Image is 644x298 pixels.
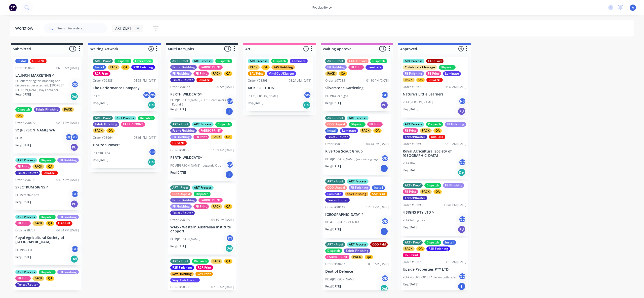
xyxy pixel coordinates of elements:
div: pW [304,91,311,99]
div: ART - Proof [325,59,345,63]
p: PO #T01464 [93,151,110,155]
div: PACK [211,259,222,264]
div: 09:13 AM [DATE] [444,142,466,146]
span: A [632,5,634,10]
div: ART - Proof [403,183,423,188]
div: QA [433,128,442,133]
div: COD Unpaid [325,122,347,127]
div: Dispatch [114,59,131,63]
div: Order #98668 [15,66,35,70]
div: PACK [211,204,222,209]
div: Del [303,101,311,109]
p: Req. [DATE] [170,244,186,249]
div: PU [380,101,388,109]
div: ART - ProofDispatchFabricationInstallPACKQAR2R FinishingR2R PrintOrder #9658501:33 PM [DATE]The P... [91,57,158,111]
div: Collaborate Message [403,65,437,70]
p: St [PERSON_NAME] WA [15,128,79,132]
div: I [380,164,388,172]
p: PO #[PERSON_NAME] - FOB/Seat Covers - Round 2 [170,98,226,107]
p: The Performance Company [93,86,156,90]
div: ART Process [403,59,424,63]
div: URGENT [170,141,187,145]
div: URGENT [426,78,443,82]
div: 11:20 AM [DATE] [211,85,234,89]
img: Factory [9,4,17,11]
div: FB Print [193,204,209,209]
div: Del [70,255,78,263]
div: ART Process [15,158,37,163]
div: Texcel/Router [170,211,195,215]
p: Req. [DATE] [403,168,418,173]
div: Fabric Finishing [93,122,119,127]
div: FABRIC PRINT [121,122,145,127]
div: ART Process [347,116,369,120]
div: Order #98339 [170,218,190,222]
div: DispatchFabric FinishingPACKQAOrder #9869902:54 PM [DATE]St [PERSON_NAME] WAPO #GDMPReq.[DATE]PU [13,105,81,154]
p: Nature's Little Learners [403,92,466,96]
div: PU [70,143,78,151]
div: Install [93,65,106,70]
div: Dispatch [426,122,443,127]
div: 04:27 PM [DATE] [56,178,79,182]
p: Req. [DATE] [248,101,263,105]
p: PO #[PERSON_NAME] [170,237,200,241]
div: PACK [420,128,432,133]
div: FABRIC PRINT [198,128,223,133]
p: PO #[PERSON_NAME] (Yabby) - signage [325,157,378,162]
div: QA [224,204,232,209]
div: ART - Proof [93,116,113,120]
div: GD [459,216,466,223]
div: Dispatch [424,240,441,245]
div: Del [148,101,156,109]
div: ART ProcessDispatchFB FinishingFB PrintPACKQAURGENTOrder #9870104:34 PM [DATE]Royal Agricultural ... [13,213,81,265]
div: QA [339,71,347,76]
p: PO #trailer signs [325,94,348,98]
div: Texcel/Router [325,198,350,203]
div: GD [65,133,73,141]
div: ART Process [15,215,37,219]
div: GD [381,275,389,282]
div: PACK [403,246,415,251]
div: 02:54 PM [DATE] [56,121,79,125]
div: 12:33 PM [DATE] [366,205,389,210]
div: PACK [248,65,260,70]
div: URGENT [42,171,58,175]
div: ART ProcessCOD PaidCollaborate MessageDispatchFB FinishingFB PrintLaminatePACKQAURGENTOrder #9867... [401,57,468,118]
div: Install [372,185,385,190]
div: Order #98691 [403,142,423,146]
div: Install [15,59,28,63]
div: 01:33 PM [DATE] [134,78,156,83]
div: GD [381,218,389,225]
p: Req. [DATE] [15,200,31,204]
div: 10:51 AM [DATE] [366,262,389,266]
p: PO #Removing this branding and dispose as per attached. $300+GST [PERSON_NAME] Bay Container. [15,79,71,92]
div: Dispatch [370,59,387,63]
div: Order #98149 [325,205,345,210]
div: GD [381,155,389,162]
p: Royal Agricultural Society of [GEOGRAPHIC_DATA] [15,236,79,244]
div: SAV Print [248,71,265,76]
div: pW [226,161,234,168]
div: GD [381,91,389,99]
div: FB Print [367,122,383,127]
div: GD [459,273,466,280]
p: Req. [DATE] [170,107,186,112]
input: Search for orders... [57,23,107,33]
div: Dispatch [15,107,32,112]
div: GD [149,148,156,156]
div: QA [106,128,115,133]
div: ART Process [114,116,136,120]
div: PACK [420,189,432,194]
div: Dispatch [138,116,155,120]
p: Req. [DATE] [403,107,418,112]
div: 03:08 PM [DATE] [134,135,156,140]
p: Req. [DATE] [93,158,108,162]
div: MP [71,133,79,141]
div: QA [373,128,382,133]
div: FB Finishing [170,135,192,139]
p: PO #Talking tree [403,218,425,223]
div: Order #98670 [403,260,423,264]
p: Req. [DATE] [325,101,341,105]
div: Order #98664 [93,135,113,140]
div: Fabric Finishing [170,128,197,133]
